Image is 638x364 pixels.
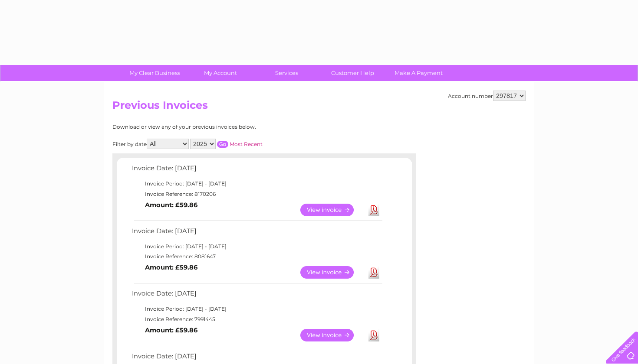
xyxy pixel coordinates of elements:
[300,329,364,341] a: View
[185,65,257,81] a: My Account
[130,288,384,304] td: Invoice Date: [DATE]
[112,124,340,130] div: Download or view any of your previous invoices below.
[300,266,364,279] a: View
[251,65,322,81] a: Services
[300,204,364,216] a: View
[130,189,384,199] td: Invoice Reference: 8170206
[112,139,340,149] div: Filter by date
[130,162,384,179] td: Invoice Date: [DATE]
[130,314,384,325] td: Invoice Reference: 7991445
[130,251,384,262] td: Invoice Reference: 8081647
[130,304,384,314] td: Invoice Period: [DATE] - [DATE]
[317,65,388,81] a: Customer Help
[145,201,197,209] b: Amount: £59.86
[130,241,384,252] td: Invoice Period: [DATE] - [DATE]
[383,65,454,81] a: Make A Payment
[112,99,526,116] h2: Previous Invoices
[230,141,263,147] a: Most Recent
[145,263,197,271] b: Amount: £59.86
[448,91,526,101] div: Account number
[130,225,384,241] td: Invoice Date: [DATE]
[145,326,197,334] b: Amount: £59.86
[119,65,191,81] a: My Clear Business
[368,204,379,216] a: Download
[368,266,379,279] a: Download
[130,179,384,189] td: Invoice Period: [DATE] - [DATE]
[368,329,379,341] a: Download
